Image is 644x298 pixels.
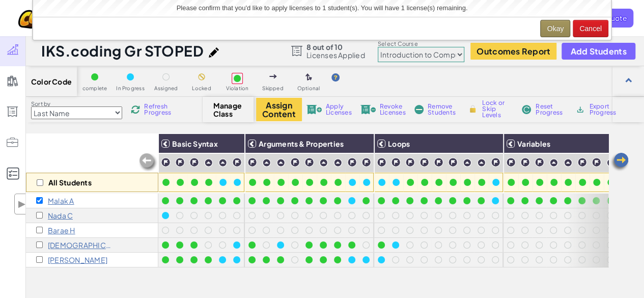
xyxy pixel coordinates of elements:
p: Malak A [48,197,74,205]
img: IconChallengeLevel.svg [290,157,300,167]
p: Barae H [48,226,75,234]
img: IconChallengeLevel.svg [161,157,171,167]
span: Refresh Progress [144,103,176,116]
img: IconPracticeLevel.svg [549,158,558,167]
img: IconChallengeLevel.svg [405,157,415,167]
img: IconReload.svg [130,104,141,115]
img: IconPracticeLevel.svg [564,158,572,167]
span: Reset Progress [536,103,566,116]
img: IconChallengeLevel.svg [592,157,601,167]
img: IconChallengeLevel.svg [535,157,544,167]
img: IconChallengeLevel.svg [448,157,458,167]
button: Add Students [562,43,635,60]
span: Apply Licenses [326,103,352,116]
img: IconChallengeLevel.svg [434,157,443,167]
img: IconPracticeLevel.svg [262,158,271,167]
img: IconChallengeLevel.svg [506,157,516,167]
img: IconOptionalLevel.svg [305,73,312,82]
img: IconRemoveStudents.svg [414,105,424,114]
img: IconArchive.svg [575,105,585,114]
img: IconChallengeLevel.svg [361,157,371,167]
span: ▶ [17,197,26,211]
img: IconLicenseRevoke.svg [360,105,376,114]
img: iconPencil.svg [209,47,219,58]
img: IconPracticeLevel.svg [333,158,342,167]
span: Skipped [262,86,284,91]
p: Mohamed-Amine R [48,256,107,264]
img: CodeCombat logo [18,8,107,29]
span: Color Code [31,77,72,86]
label: Sort by [31,100,122,108]
img: IconLicenseApply.svg [306,105,322,114]
img: IconPracticeLevel.svg [319,158,328,167]
img: IconChallengeLevel.svg [304,157,314,167]
button: Assign Content [256,98,302,121]
span: Remove Students [428,103,458,116]
img: IconChallengeLevel.svg [391,157,401,167]
img: IconChallengeLevel.svg [175,157,185,167]
label: Select Course [378,40,464,48]
span: Licenses Applied [306,51,365,59]
img: IconReset.svg [521,105,531,114]
img: IconLock.svg [467,104,478,114]
button: Outcomes Report [470,43,556,60]
h1: IKS.coding Gr STOPED [41,41,204,61]
img: Arrow_Left.png [609,152,630,172]
span: Revoke Licenses [380,103,406,116]
span: Basic Syntax [172,139,218,148]
span: Lock or Skip Levels [482,100,512,118]
span: Export Progress [589,103,620,116]
span: Arguments & Properties [259,139,344,148]
span: complete [82,86,107,91]
p: Nada C [48,211,73,220]
span: Assigned [154,86,178,91]
img: IconChallengeLevel.svg [347,157,357,167]
span: Loops [388,139,410,148]
span: Add Students [570,47,626,56]
img: IconPracticeLevel.svg [463,158,471,167]
img: IconPracticeLevel.svg [204,158,213,167]
span: Manage Class [213,101,243,118]
p: Mouslim I [48,241,111,249]
span: 8 out of 10 [306,43,365,51]
span: Violation [226,86,248,91]
img: IconPracticeLevel.svg [477,158,486,167]
span: Optional [297,86,320,91]
img: IconChallengeLevel.svg [247,157,257,167]
button: Cancel [573,20,608,37]
span: Please confirm that you'd like to apply licenses to 1 student(s). You will have 1 license(s) rema... [177,4,468,12]
img: IconChallengeLevel.svg [189,157,199,167]
img: IconChallengeLevel.svg [520,157,530,167]
span: Variables [517,139,550,148]
span: Locked [192,86,211,91]
p: All Students [48,178,92,186]
img: IconChallengeLevel.svg [419,157,429,167]
img: IconPracticeLevel.svg [606,158,615,167]
img: IconChallengeLevel.svg [377,157,386,167]
img: IconPracticeLevel.svg [218,158,227,167]
img: IconChallengeLevel.svg [232,157,242,167]
img: Arrow_Left_Inactive.png [138,152,158,173]
img: IconHint.svg [331,73,340,82]
img: IconPracticeLevel.svg [276,158,285,167]
button: Okay [540,20,570,37]
img: IconChallengeLevel.svg [491,157,500,167]
img: IconSkippedLevel.svg [269,74,277,78]
span: In Progress [116,86,145,91]
img: IconChallengeLevel.svg [577,157,587,167]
